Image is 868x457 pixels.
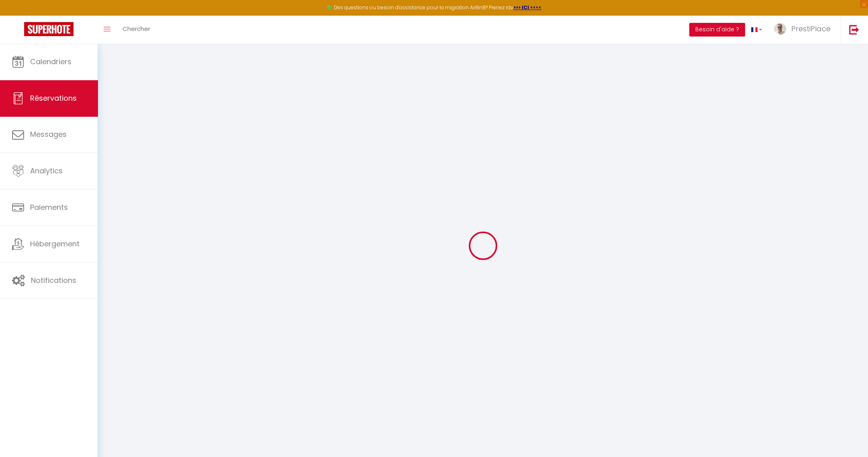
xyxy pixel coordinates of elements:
[24,22,74,36] img: Super Booking
[30,239,80,249] span: Hébergement
[123,24,150,33] span: Chercher
[849,24,859,35] img: logout
[116,16,156,44] a: Chercher
[791,24,831,34] span: PrestiPlace
[31,275,76,285] span: Notifications
[30,93,77,103] span: Réservations
[774,23,786,35] img: ...
[30,166,63,176] span: Analytics
[768,16,841,44] a: ... PrestiPlace
[30,57,71,67] span: Calendriers
[689,23,745,37] button: Besoin d'aide ?
[30,202,68,212] span: Paiements
[30,129,67,139] span: Messages
[513,4,541,11] a: >>> ICI <<<<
